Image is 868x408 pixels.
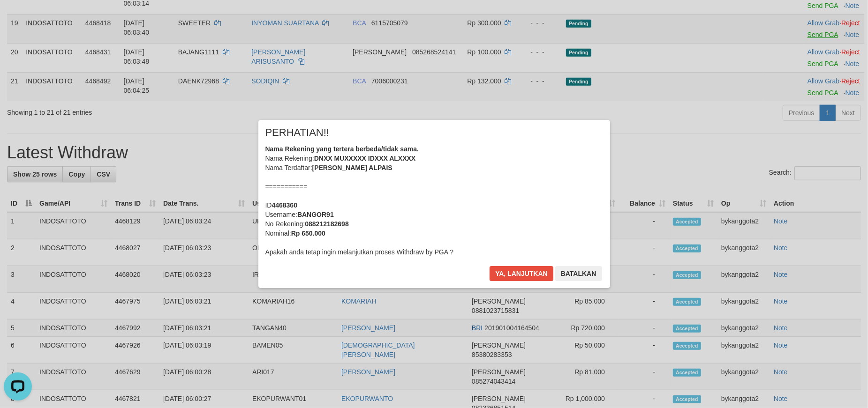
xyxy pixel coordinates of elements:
button: Open LiveChat chat widget [4,4,32,32]
b: Nama Rekening yang tertera berbeda/tidak sama. [265,145,419,153]
button: Batalkan [555,266,602,281]
b: DNXX MUXXXXX IDXXX ALXXXX [314,155,416,162]
div: Nama Rekening: Nama Terdaftar: =========== ID Username: No Rekening: Nominal: Apakah anda tetap i... [265,144,603,257]
b: BANGOR91 [297,211,334,218]
b: 088212182698 [305,220,348,228]
b: [PERSON_NAME] ALPAIS [312,164,392,171]
b: Rp 650.000 [291,230,325,237]
b: 4468360 [272,201,298,209]
button: Ya, lanjutkan [490,266,553,281]
span: PERHATIAN!! [265,128,330,137]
